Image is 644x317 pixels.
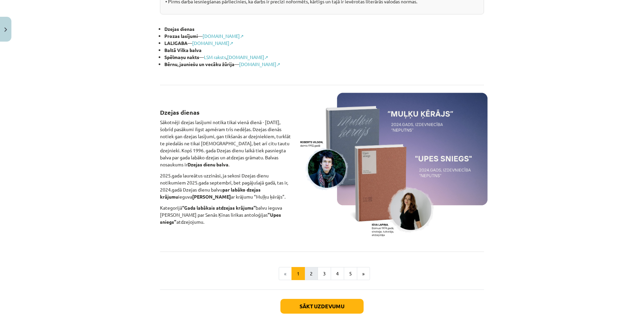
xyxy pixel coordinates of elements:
[160,204,293,225] p: Kategorijā balvu ieguva [PERSON_NAME] par Senās Ķīnas lirikas antoloģijas atdzejojumu.
[344,267,357,280] button: 5
[164,47,202,53] strong: Baltā Vilka balva
[291,267,305,280] button: 1
[164,33,198,39] strong: Prozas lasījumi
[305,267,318,280] button: 2
[164,54,484,61] li: — ,
[160,108,200,116] strong: Dzejas dienas
[357,267,370,280] button: »
[164,40,484,47] li: —
[192,40,233,46] a: [DOMAIN_NAME]↗
[192,194,231,200] strong: [PERSON_NAME]
[160,119,293,168] p: Sākotnēji dzejas lasījumi notika tikai vienā dienā - [DATE], šobrīd pasākumi ilgst apmēram trīs n...
[318,267,331,280] button: 3
[299,92,488,238] img: Muļķu ķērājs un Upes sniegs
[203,33,244,39] a: [DOMAIN_NAME]↗
[182,205,256,211] strong: “Gada labākais atdzejas krājums”
[164,61,484,68] li: —
[164,33,484,40] li: —
[204,54,226,60] a: LSM raksts
[160,187,261,200] strong: par labāko dzejas krājumu
[164,26,195,32] strong: Dzejas dienas
[160,172,293,200] p: 2025.gada laureātus uzzināsi, ja sekosi Dzejas dienu notikumiem 2025.gada septembrī, bet pagājuša...
[164,54,199,60] strong: Spēlmaņu nakts
[164,40,187,46] strong: LALIGABA
[187,161,228,167] strong: Dzejas dienu balva
[227,54,268,60] a: [DOMAIN_NAME]↗
[160,212,281,225] strong: "Upes sniegs"
[239,61,280,67] a: [DOMAIN_NAME]↗
[164,61,234,67] strong: Bērnu, jauniešu un vecāku žūrija
[4,28,7,32] img: icon-close-lesson-0947bae3869378f0d4975bcd49f059093ad1ed9edebbc8119c70593378902aed.svg
[160,267,484,280] nav: Page navigation example
[280,299,364,314] button: Sākt uzdevumu
[331,267,344,280] button: 4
